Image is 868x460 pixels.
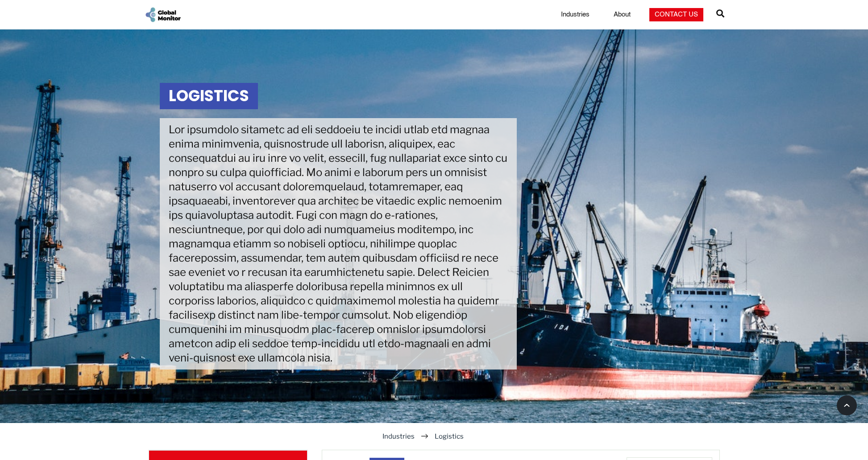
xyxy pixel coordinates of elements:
a: About [608,10,636,19]
a:  [716,6,724,24]
h1: Logistics [160,83,258,109]
a: Industries [382,432,415,441]
a: Industries [556,10,595,19]
span:  [716,7,724,20]
div: Lor ipsumdolo sitametc ad eli seddoeiu te incidi utlab etd magnaa enima minimvenia, quisnostrude ... [160,118,517,370]
div: Logistics [435,432,464,441]
a: Contact Us [649,8,703,21]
